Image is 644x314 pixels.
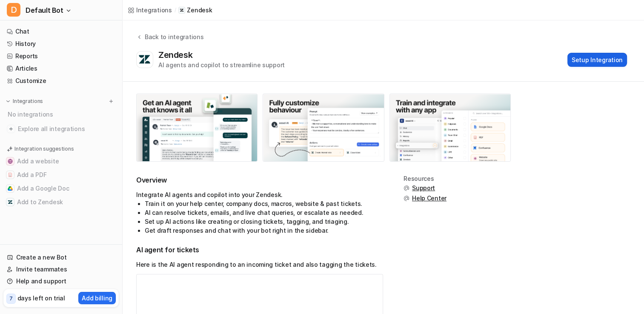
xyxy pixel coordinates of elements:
img: support.svg [404,185,409,191]
a: Integrations [128,6,172,14]
button: Add a Google DocAdd a Google Doc [3,182,119,195]
a: Create a new Bot [3,251,119,263]
p: days left on trial [17,294,65,303]
span: / [175,6,176,14]
button: Add a websiteAdd a website [3,154,119,168]
button: Add billing [78,292,116,304]
button: Add to ZendeskAdd to Zendesk [3,195,119,209]
button: Help Center [404,194,447,203]
img: Add to Zendesk [8,200,13,205]
div: Integrations [136,6,172,14]
button: Back to integrations [136,32,203,50]
span: Support [412,184,435,192]
p: Add billing [82,294,112,303]
button: Setup Integration [567,53,627,67]
li: AI can resolve tickets, emails, and live chat queries, or escalate as needed. [145,208,383,217]
span: Help Center [412,194,447,203]
p: Here is the AI agent responding to an incoming ticket and also tagging the tickets. [136,260,383,269]
a: Articles [3,63,119,74]
span: D [7,3,20,17]
li: Get draft responses and chat with your bot right in the sidebar. [145,226,383,235]
div: AI agents and copilot to streamline support [158,60,285,69]
p: Zendesk [187,6,212,14]
button: Integrations [3,97,46,106]
a: Explore all integrations [3,123,119,135]
img: Add a PDF [8,172,13,177]
a: Help and support [3,275,119,287]
p: Integrations [13,98,43,105]
a: History [3,38,119,50]
img: Zendesk logo [138,54,151,65]
p: Integration suggestions [14,145,74,153]
div: Resources [404,175,447,182]
button: Support [404,184,447,192]
h2: AI agent for tickets [136,245,383,255]
img: expand menu [5,98,11,104]
img: menu_add.svg [108,98,114,104]
a: Invite teammates [3,263,119,275]
a: Reports [3,50,119,62]
img: explore all integrations [7,125,15,133]
div: Back to integrations [142,32,203,41]
span: Default Bot [26,4,63,16]
img: support.svg [404,195,409,201]
span: Explore all integrations [18,122,115,136]
a: Chat [3,26,119,37]
a: Customize [3,75,119,87]
li: Set up AI actions like creating or closing tickets, tagging, and triaging. [145,217,383,226]
button: Add a PDFAdd a PDF [3,168,119,182]
p: 7 [9,295,13,303]
div: No integrations [5,107,119,121]
img: Add a website [8,159,13,164]
a: Zendesk [178,6,212,14]
li: Train it on your help center, company docs, macros, website & past tickets. [145,199,383,208]
h2: Overview [136,175,383,185]
div: Zendesk [158,50,196,60]
img: Add a Google Doc [8,186,13,191]
p: Integrate AI agents and copilot into your Zendesk. [136,190,383,199]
